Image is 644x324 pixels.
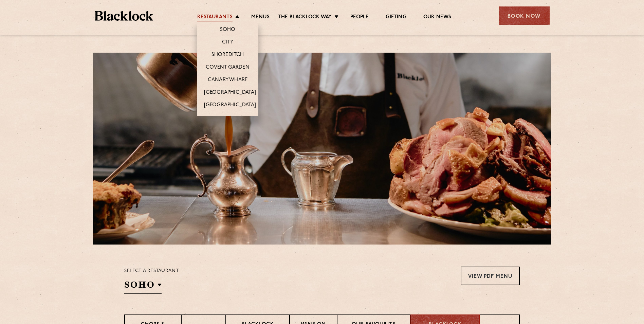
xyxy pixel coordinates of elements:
h2: SOHO [124,279,162,294]
a: View PDF Menu [461,267,520,285]
a: Menus [251,14,270,21]
div: Book Now [499,6,550,25]
a: [GEOGRAPHIC_DATA] [204,102,256,109]
a: Soho [220,26,236,34]
img: BL_Textured_Logo-footer-cropped.svg [95,11,153,21]
a: Our News [423,14,452,21]
a: The Blacklock Way [278,14,332,21]
a: Shoreditch [211,52,244,59]
a: Covent Garden [206,64,250,72]
a: City [222,39,234,47]
a: Restaurants [197,14,233,21]
a: Gifting [386,14,406,21]
a: [GEOGRAPHIC_DATA] [204,89,256,97]
a: Canary Wharf [208,77,247,84]
a: People [350,14,369,21]
p: Select a restaurant [124,267,179,275]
